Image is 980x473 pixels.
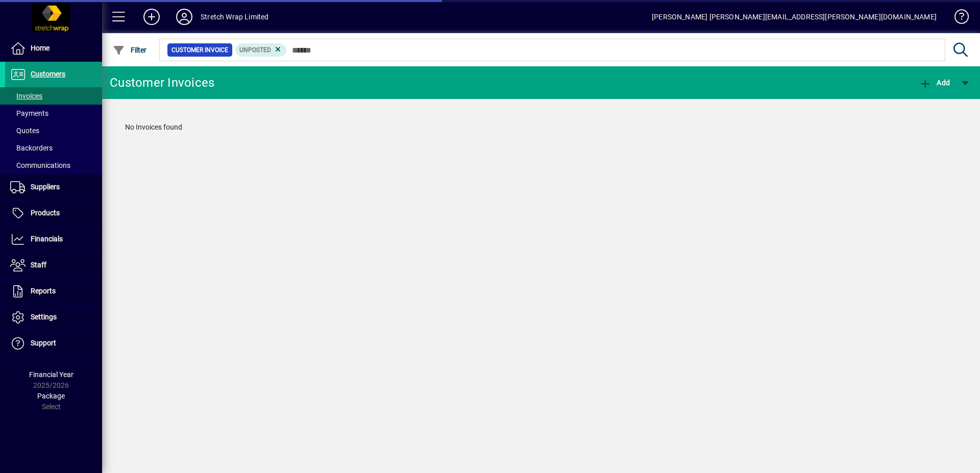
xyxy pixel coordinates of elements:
span: Customer Invoice [171,45,228,55]
div: [PERSON_NAME] [PERSON_NAME][EMAIL_ADDRESS][PERSON_NAME][DOMAIN_NAME] [652,9,937,25]
span: Suppliers [31,183,60,191]
span: Add [919,79,950,87]
button: Add [135,8,168,26]
span: Communications [10,161,70,169]
span: Unposted [239,46,271,54]
button: Profile [168,8,201,26]
span: Reports [31,287,56,295]
a: Communications [5,157,102,174]
span: Payments [10,109,48,117]
a: Knowledge Base [947,2,967,35]
a: Payments [5,105,102,122]
span: Financial Year [29,370,73,379]
a: Invoices [5,87,102,105]
a: Support [5,331,102,356]
button: Filter [110,41,150,59]
span: Package [37,392,65,400]
button: Add [917,73,952,92]
a: Financials [5,227,102,252]
a: Reports [5,279,102,304]
a: Backorders [5,139,102,157]
a: Products [5,201,102,226]
a: Staff [5,253,102,278]
span: Settings [31,313,57,321]
span: Financials [31,235,63,243]
mat-chip: Customer Invoice Status: Unposted [235,43,287,57]
a: Suppliers [5,175,102,200]
span: Backorders [10,144,53,152]
span: Filter [113,46,147,54]
div: Customer Invoices [110,74,214,91]
a: Home [5,36,102,61]
div: No Invoices found [115,112,967,143]
a: Settings [5,305,102,330]
span: Customers [31,70,65,78]
div: Stretch Wrap Limited [201,9,269,25]
span: Home [31,44,50,52]
span: Invoices [10,92,42,100]
span: Quotes [10,127,39,135]
span: Products [31,209,60,217]
span: Staff [31,261,46,269]
a: Quotes [5,122,102,139]
span: Support [31,339,56,347]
